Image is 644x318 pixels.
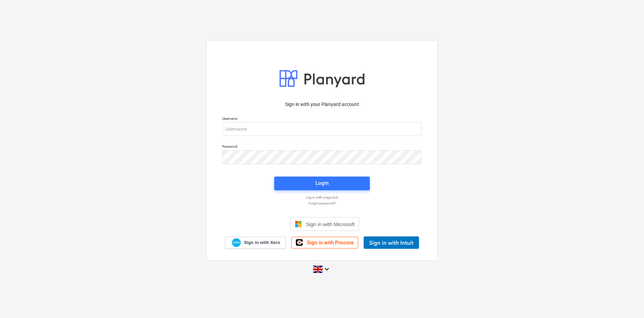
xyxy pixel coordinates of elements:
[306,221,355,227] span: Sign in with Microsoft
[232,238,241,247] img: Xero logo
[323,265,331,273] i: keyboard_arrow_down
[295,221,302,227] img: Microsoft logo
[274,177,370,190] button: Login
[222,122,422,136] input: Username
[219,195,425,200] a: Log in with magic link
[222,116,422,122] p: Username
[244,240,280,246] span: Sign in with Xero
[307,240,354,246] span: Sign in with Procore
[222,144,422,150] p: Password
[315,179,329,188] div: Login
[225,237,286,249] a: Sign in with Xero
[291,237,358,248] a: Sign in with Procore
[222,101,422,108] p: Sign in with your Planyard account
[219,201,425,205] a: Forgot password?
